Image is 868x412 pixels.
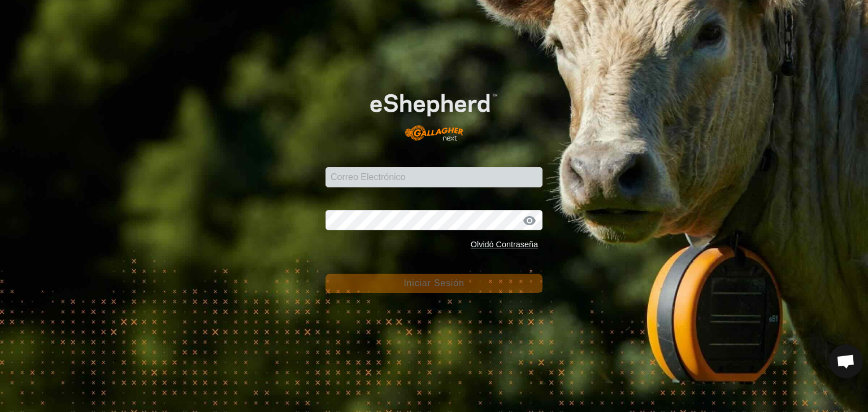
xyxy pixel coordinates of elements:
[325,274,542,293] button: Iniciar Sesión
[325,167,542,187] input: Correo Electrónico
[829,344,863,378] div: Chat abierto
[347,76,520,150] img: Logo de eShepherd
[471,240,538,249] a: Olvidó Contraseña
[403,278,464,288] span: Iniciar Sesión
